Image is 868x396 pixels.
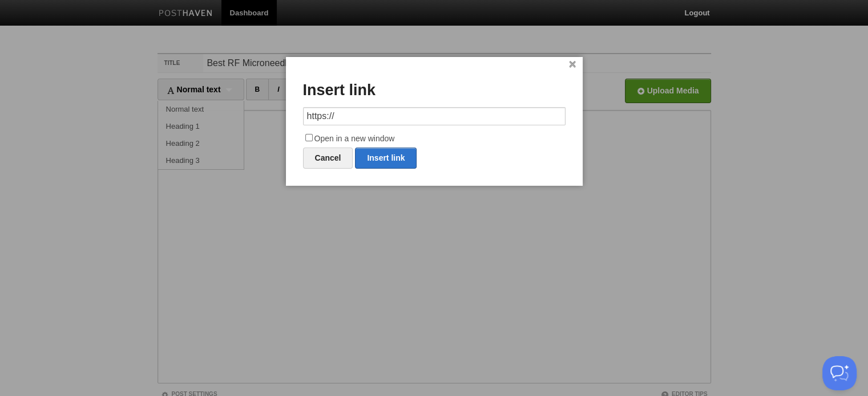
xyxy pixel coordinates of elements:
a: × [569,62,576,68]
a: Cancel [303,148,353,169]
label: Open in a new window [303,132,566,146]
h3: Insert link [303,82,566,99]
a: Insert link [355,148,417,169]
input: Open in a new window [305,134,313,141]
iframe: Help Scout Beacon - Open [822,356,857,390]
